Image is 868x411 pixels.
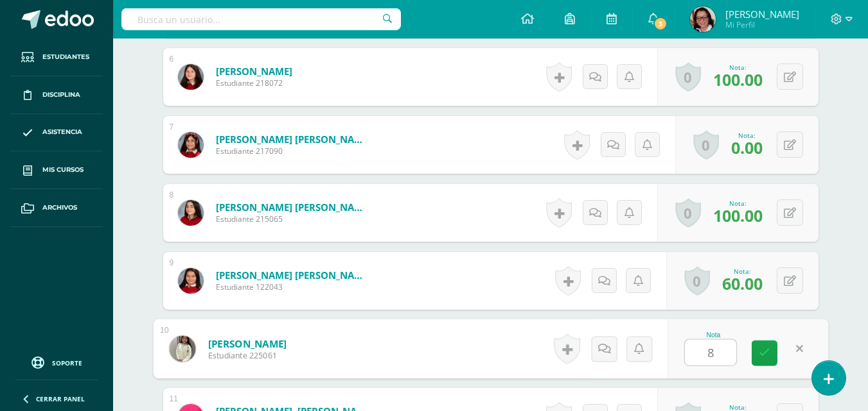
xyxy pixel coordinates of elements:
[216,214,370,224] span: Estudiante 215065
[713,199,763,208] div: Nota:
[684,266,710,296] a: 0
[15,353,98,371] a: Soporte
[178,268,204,294] img: 8124647394044f838503c2024189f6eb.png
[216,146,370,156] span: Estudiante 217090
[178,132,204,158] img: 920cf34981bbe8c79d9680b56ff2079e.png
[685,340,736,365] input: 0-100.0
[216,78,292,88] span: Estudiante 218072
[178,200,204,226] img: 769084669134f7ef842f23ee995fd48c.png
[121,8,401,30] input: Busca un usuario...
[216,201,370,214] a: [PERSON_NAME] [PERSON_NAME]
[42,203,77,213] span: Archivos
[731,137,763,158] span: 0.00
[42,165,84,175] span: Mis cursos
[731,131,763,140] div: Nota:
[216,281,370,292] span: Estudiante 122043
[675,198,701,228] a: 0
[725,8,799,21] span: [PERSON_NAME]
[684,331,743,339] div: Nota
[693,130,719,160] a: 0
[208,337,287,350] a: [PERSON_NAME]
[722,273,763,294] span: 60.00
[42,127,82,137] span: Asistencia
[178,64,204,90] img: 018a7c17fdb6e52dbbd340d00ab87601.png
[10,76,103,114] a: Disciplina
[10,38,103,76] a: Estudiantes
[725,19,799,30] span: Mi Perfil
[36,394,85,403] span: Cerrar panel
[653,17,668,31] span: 3
[216,65,292,78] a: [PERSON_NAME]
[42,90,80,100] span: Disciplina
[169,335,195,362] img: 1128752aef407f3f062bc335c7b8dc34.png
[690,6,716,32] img: 073ab9fb05eb5e4f9239493c9ec9f7a2.png
[208,350,287,362] span: Estudiante 225061
[713,69,763,90] span: 100.00
[10,114,103,152] a: Asistencia
[10,151,103,189] a: Mis cursos
[42,52,89,62] span: Estudiantes
[713,205,763,226] span: 100.00
[713,63,763,72] div: Nota:
[10,189,103,227] a: Archivos
[52,358,82,367] span: Soporte
[216,269,370,281] a: [PERSON_NAME] [PERSON_NAME]
[216,133,370,146] a: [PERSON_NAME] [PERSON_NAME]
[675,62,701,92] a: 0
[722,267,763,276] div: Nota:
